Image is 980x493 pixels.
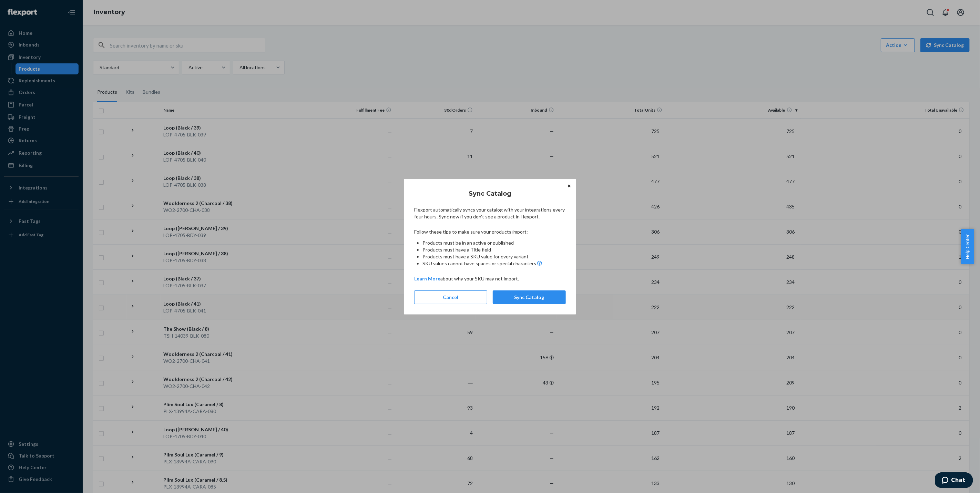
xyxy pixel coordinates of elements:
span: Products must have a SKU value for every variant [422,254,529,259]
p: Flexport automatically syncs your catalog with your integrations every four hours. Sync now if yo... [414,206,566,220]
button: Cancel [414,290,487,304]
p: about why your SKU may not import. [414,275,566,282]
button: Sync Catalog [493,290,566,304]
span: Chat [16,5,30,11]
button: Close [566,182,573,190]
span: Products must have a Title field [422,247,491,253]
p: Follow these tips to make sure your products import: [414,228,566,235]
h2: Sync Catalog [414,189,566,198]
a: Learn More [414,276,440,281]
span: SKU values cannot have spaces or special characters [422,260,536,267]
span: Products must be in an active or published [422,240,514,246]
